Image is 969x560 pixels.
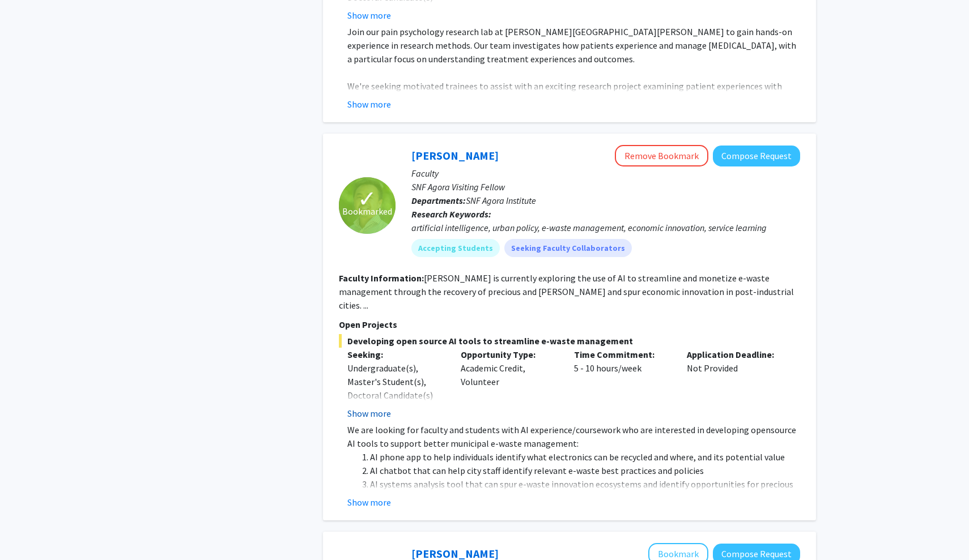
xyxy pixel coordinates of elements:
[339,318,800,331] p: Open Projects
[347,8,391,22] button: Show more
[466,195,536,206] span: SNF Agora Institute
[504,239,632,257] mat-chip: Seeking Faculty Collaborators
[339,334,800,348] span: Developing open source AI tools to streamline e-waste management
[411,180,800,194] p: SNF Agora Visiting Fellow
[342,204,392,218] span: Bookmarked
[411,148,499,163] a: [PERSON_NAME]
[339,272,424,284] b: Faculty Information:
[452,348,566,420] div: Academic Credit, Volunteer
[347,348,444,361] p: Seeking:
[339,272,794,311] fg-read-more: [PERSON_NAME] is currently exploring the use of AI to streamline and monetize e-waste management ...
[358,193,377,204] span: ✓
[8,509,48,552] iframe: Chat
[574,348,670,361] p: Time Commitment:
[370,450,800,464] li: AI phone app to help individuals identify what electronics can be recycled and where, and its pot...
[411,239,500,257] mat-chip: Accepting Students
[411,208,491,220] b: Research Keywords:
[615,145,708,166] button: Remove Bookmark
[347,423,800,450] p: We are looking for faculty and students with AI experience/coursework who are interested in devel...
[347,97,391,111] button: Show more
[347,407,391,420] button: Show more
[411,166,800,180] p: Faculty
[347,361,444,470] div: Undergraduate(s), Master's Student(s), Doctoral Candidate(s) (PhD, MD, DMD, PharmD, etc.), Postdo...
[347,79,800,106] p: We're seeking motivated trainees to assist with an exciting research project examining patient ex...
[370,477,800,505] li: AI systems analysis tool that can spur e-waste innovation ecosystems and identify opportunities f...
[678,348,792,420] div: Not Provided
[566,348,679,420] div: 5 - 10 hours/week
[411,221,800,234] div: artificial intelligence, urban policy, e-waste management, economic innovation, service learning
[411,195,466,206] b: Departments:
[713,146,800,166] button: Compose Request to David Park
[687,348,783,361] p: Application Deadline:
[370,464,800,477] li: AI chatbot that can help city staff identify relevant e-waste best practices and policies
[347,25,800,66] p: Join our pain psychology research lab at [PERSON_NAME][GEOGRAPHIC_DATA][PERSON_NAME] to gain hand...
[461,348,557,361] p: Opportunity Type:
[347,495,391,509] button: Show more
